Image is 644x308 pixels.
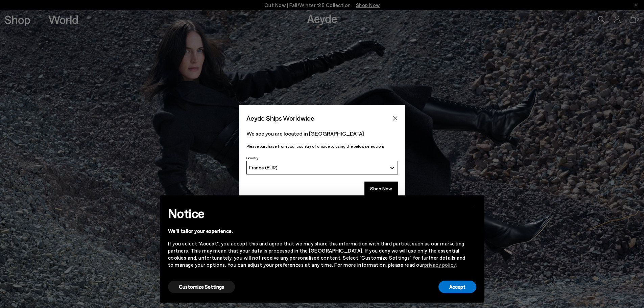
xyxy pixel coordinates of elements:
[168,240,466,268] div: If you select "Accept", you accept this and agree that we may share this information with third p...
[246,112,314,124] span: Aeyde Ships Worldwide
[168,281,235,293] button: Customize Settings
[438,281,476,293] button: Accept
[364,182,398,196] button: Shop Now
[390,113,400,123] button: Close
[246,156,258,160] span: Country
[471,200,476,210] span: ×
[246,129,398,138] p: We see you are located in [GEOGRAPHIC_DATA]
[246,143,398,149] p: Please purchase from your country of choice by using the below selection:
[249,165,278,170] span: France (EUR)
[424,262,456,268] a: privacy policy
[168,228,466,235] div: We'll tailor your experience.
[168,205,466,222] h2: Notice
[466,197,482,214] button: Close this notice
